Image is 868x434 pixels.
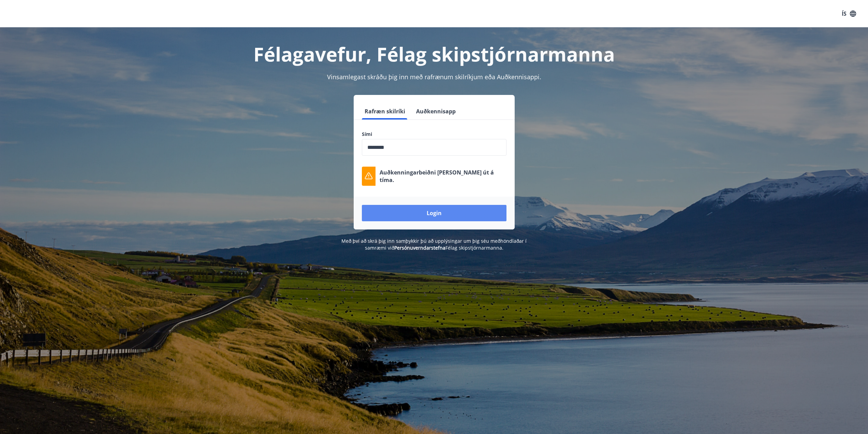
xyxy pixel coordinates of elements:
[362,131,506,138] label: Sími
[197,41,672,67] h1: Félagavefur, Félag skipstjórnarmanna
[362,103,408,120] button: Rafræn skilríki
[413,103,458,120] button: Auðkennisapp
[380,169,506,184] p: Auðkenningarbeiðni [PERSON_NAME] út á tíma.
[838,8,860,20] button: ÍS
[341,238,527,251] span: Með því að skrá þig inn samþykkir þú að upplýsingar um þig séu meðhöndlaðar í samræmi við Félag s...
[362,205,506,221] button: Login
[327,73,541,81] span: Vinsamlegast skráðu þig inn með rafrænum skilríkjum eða Auðkennisappi.
[394,244,445,251] a: Persónuverndarstefna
